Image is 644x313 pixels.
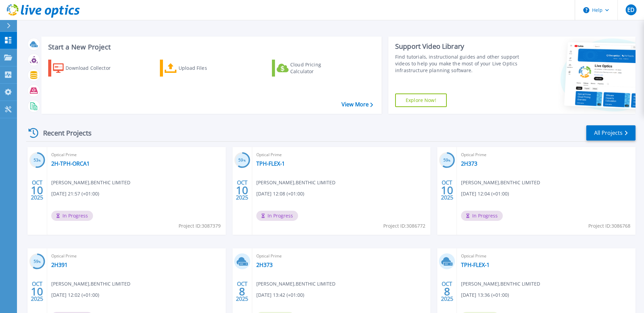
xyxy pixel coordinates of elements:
h3: Start a New Project [48,43,373,51]
span: [PERSON_NAME] , BENTHIC LIMITED [256,179,335,186]
a: TPH-FLEX-1 [256,160,285,167]
span: Optical Prime [461,252,631,260]
a: 2H-TPH-ORCA1 [51,160,90,167]
a: Download Collector [48,60,124,77]
h3: 59 [439,156,455,164]
span: In Progress [461,211,503,221]
div: Find tutorials, instructional guides and other support videos to help you make the most of your L... [395,54,521,74]
a: Explore Now! [395,93,447,107]
div: Upload Files [179,61,233,75]
a: TPH-FLEX-1 [461,262,490,268]
span: 8 [239,289,245,294]
a: Cloud Pricing Calculator [272,60,348,77]
div: OCT 2025 [31,279,43,304]
span: 10 [31,289,43,294]
span: Optical Prime [461,151,631,159]
span: [DATE] 12:08 (+01:00) [256,190,304,197]
div: OCT 2025 [236,178,249,203]
span: 10 [236,187,248,193]
div: OCT 2025 [441,178,454,203]
span: % [243,159,246,162]
span: In Progress [51,211,93,221]
span: % [38,260,41,264]
span: 8 [444,289,450,294]
span: [DATE] 12:02 (+01:00) [51,291,99,299]
a: Upload Files [160,60,236,77]
a: View More [342,101,373,108]
div: Cloud Pricing Calculator [290,61,345,75]
div: OCT 2025 [441,279,454,304]
div: OCT 2025 [236,279,249,304]
span: Optical Prime [51,252,222,260]
h3: 53 [29,156,45,164]
span: ED [627,7,634,13]
div: Download Collector [66,61,120,75]
span: 10 [31,187,43,193]
div: OCT 2025 [31,178,43,203]
span: [DATE] 13:36 (+01:00) [461,291,509,299]
div: Recent Projects [26,125,101,141]
h3: 59 [234,156,250,164]
a: 2H373 [256,262,273,268]
span: % [448,159,450,162]
a: 2H391 [51,262,68,268]
span: Optical Prime [256,252,427,260]
span: % [38,159,41,162]
a: All Projects [586,125,636,141]
span: In Progress [256,211,298,221]
span: Project ID: 3086768 [588,222,630,230]
span: [PERSON_NAME] , BENTHIC LIMITED [256,280,335,288]
a: 2H373 [461,160,477,167]
span: [DATE] 21:57 (+01:00) [51,190,99,197]
span: 10 [441,187,453,193]
span: [PERSON_NAME] , BENTHIC LIMITED [51,280,130,288]
span: [PERSON_NAME] , BENTHIC LIMITED [461,280,540,288]
h3: 59 [29,258,45,266]
span: Optical Prime [256,151,427,159]
span: [DATE] 12:04 (+01:00) [461,190,509,197]
div: Support Video Library [395,42,521,51]
span: [PERSON_NAME] , BENTHIC LIMITED [51,179,130,186]
span: Project ID: 3087379 [179,222,221,230]
span: [DATE] 13:42 (+01:00) [256,291,304,299]
span: Optical Prime [51,151,222,159]
span: Project ID: 3086772 [383,222,425,230]
span: [PERSON_NAME] , BENTHIC LIMITED [461,179,540,186]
